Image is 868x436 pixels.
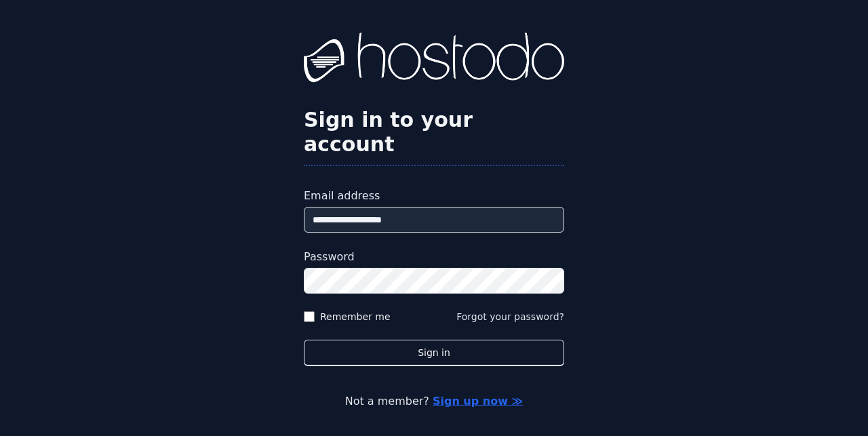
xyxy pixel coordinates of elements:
img: Hostodo [304,33,564,87]
a: Sign up now ≫ [433,395,523,408]
button: Sign in [304,340,564,366]
h2: Sign in to your account [304,108,564,157]
p: Not a member? [65,393,803,410]
label: Remember me [320,310,391,323]
button: Forgot your password? [456,310,564,323]
label: Email address [304,188,564,204]
label: Password [304,249,564,265]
